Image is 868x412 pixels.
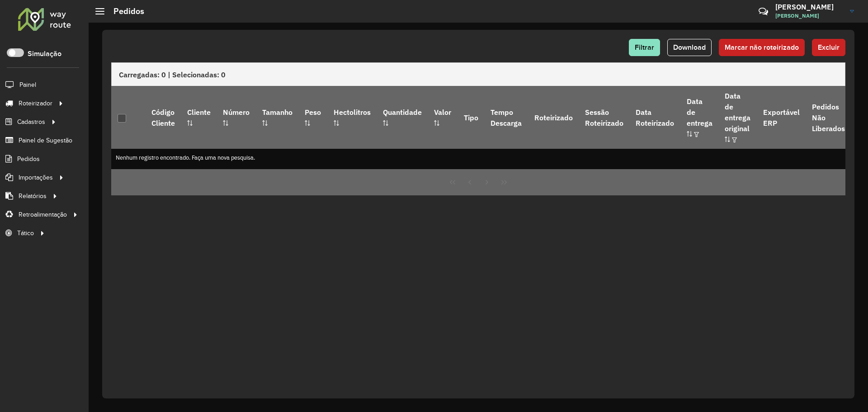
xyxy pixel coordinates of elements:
th: Peso [298,86,327,148]
span: Filtrar [635,43,654,51]
button: Download [667,39,712,56]
h2: Pedidos [104,6,144,16]
span: [PERSON_NAME] [775,12,843,20]
div: Carregadas: 0 | Selecionadas: 0 [111,62,845,86]
th: Valor [428,86,458,148]
th: Tamanho [256,86,298,148]
span: Tático [17,228,34,238]
span: Relatórios [19,191,47,201]
button: Marcar não roteirizado [719,39,805,56]
th: Tipo [458,86,484,148]
th: Roteirizado [528,86,579,148]
span: Excluir [818,43,840,51]
th: Hectolitros [327,86,377,148]
th: Data de entrega original [719,86,757,148]
th: Número [217,86,256,148]
th: Tempo Descarga [484,86,528,148]
button: Excluir [812,39,845,56]
span: Marcar não roteirizado [725,43,799,51]
span: Cadastros [17,117,45,127]
span: Retroalimentação [19,210,67,219]
th: Cliente [181,86,217,148]
th: Exportável ERP [757,86,806,148]
span: Importações [19,173,53,182]
span: Download [673,43,706,51]
th: Sessão Roteirizado [579,86,629,148]
label: Simulação [28,48,61,59]
span: Painel de Sugestão [19,136,72,145]
a: Contato Rápido [754,2,773,21]
span: Roteirizador [19,99,52,108]
h3: [PERSON_NAME] [775,3,843,11]
th: Data Roteirizado [630,86,680,148]
th: Pedidos Não Liberados [806,86,851,148]
th: Quantidade [377,86,428,148]
span: Pedidos [17,154,40,164]
button: Filtrar [629,39,660,56]
th: Data de entrega [680,86,718,148]
th: Código Cliente [145,86,181,148]
span: Painel [19,80,36,90]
